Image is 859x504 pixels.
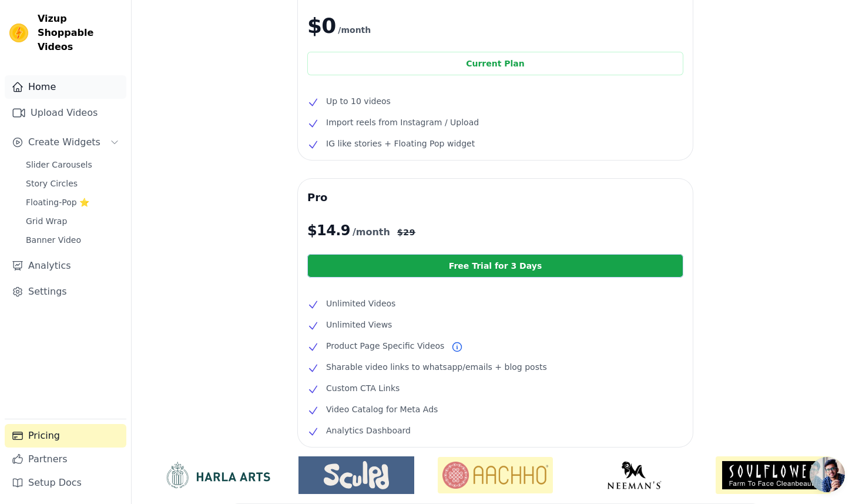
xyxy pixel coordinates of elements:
li: Video Catalog for Meta Ads [307,402,683,416]
img: Sculpd US [298,461,414,489]
a: Upload Videos [5,101,126,125]
span: Analytics Dashboard [326,423,411,438]
img: Neeman's [576,461,692,489]
li: Custom CTA Links [307,381,683,395]
a: Story Circles [19,175,126,192]
span: Banner Video [26,234,81,246]
span: /month [338,23,371,37]
span: Vizup Shoppable Videos [38,12,122,54]
span: /month [353,225,390,239]
h3: Pro [307,188,683,207]
div: Open chat [810,457,845,492]
span: $ 14.9 [307,221,350,240]
a: Partners [5,448,126,471]
span: Up to 10 videos [326,94,391,108]
div: Current Plan [307,52,683,75]
img: Soulflower [716,456,831,494]
span: Story Circles [26,178,78,189]
span: $0 [307,14,335,38]
a: Free Trial for 3 Days [307,254,683,278]
span: Floating-Pop ⭐ [26,196,89,208]
button: Create Widgets [5,131,126,154]
span: Sharable video links to whatsapp/emails + blog posts [326,360,547,374]
span: IG like stories + Floating Pop widget [326,136,475,151]
span: Create Widgets [28,135,100,149]
span: Unlimited Videos [326,296,395,311]
span: Product Page Specific Videos [326,339,444,353]
a: Pricing [5,424,126,448]
a: Floating-Pop ⭐ [19,194,126,211]
img: Vizup [9,24,28,42]
span: Import reels from Instagram / Upload [326,115,479,129]
a: Settings [5,280,126,303]
a: Grid Wrap [19,213,126,229]
span: Grid Wrap [26,215,67,227]
a: Setup Docs [5,471,126,495]
img: HarlaArts [160,461,275,489]
a: Banner Video [19,232,126,248]
a: Home [5,75,126,99]
a: Analytics [5,254,126,278]
span: $ 29 [397,226,415,238]
a: Slider Carousels [19,156,126,173]
span: Unlimited Views [326,318,392,332]
img: Aachho [438,457,553,493]
span: Slider Carousels [26,159,92,171]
